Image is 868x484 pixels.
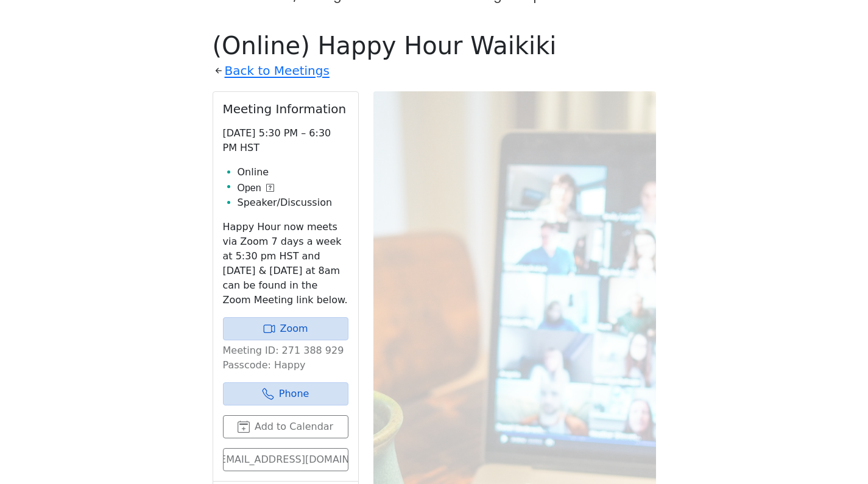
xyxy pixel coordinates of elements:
a: Zoom [223,317,348,340]
a: [URL][EMAIL_ADDRESS][DOMAIN_NAME] [223,448,348,471]
h2: Meeting Information [223,102,348,116]
a: Back to Meetings [225,60,330,82]
p: Meeting ID: 271 388 929 Passcode: Happy [223,343,348,373]
span: Open [238,181,261,195]
li: Speaker/Discussion [238,195,348,210]
a: Phone [223,382,348,405]
h1: (Online) Happy Hour Waikiki [213,31,656,60]
p: [DATE] 5:30 PM – 6:30 PM HST [223,126,348,155]
p: Happy Hour now meets via Zoom 7 days a week at 5:30 pm HST and [DATE] & [DATE] at 8am can be foun... [223,220,348,307]
button: Add to Calendar [223,415,348,438]
li: Online [238,165,348,180]
button: Open [238,181,274,195]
